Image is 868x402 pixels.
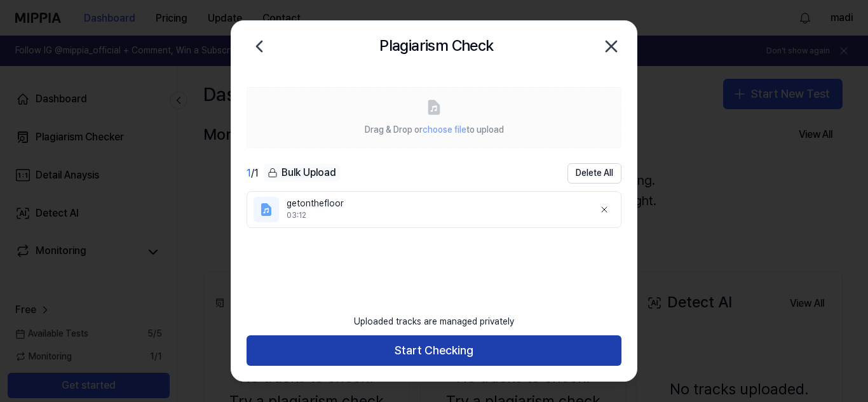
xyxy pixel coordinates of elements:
[365,124,504,135] span: Drag & Drop or to upload
[264,164,340,182] div: Bulk Upload
[423,124,466,135] span: choose file
[247,166,259,181] div: / 1
[247,167,251,179] span: 1
[379,34,493,58] h2: Plagiarism Check
[247,335,621,366] button: Start Checking
[346,308,522,336] div: Uploaded tracks are managed privately
[287,198,584,210] div: getonthefloor
[287,210,584,221] div: 03:12
[567,163,621,184] button: Delete All
[264,164,340,182] button: Bulk Upload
